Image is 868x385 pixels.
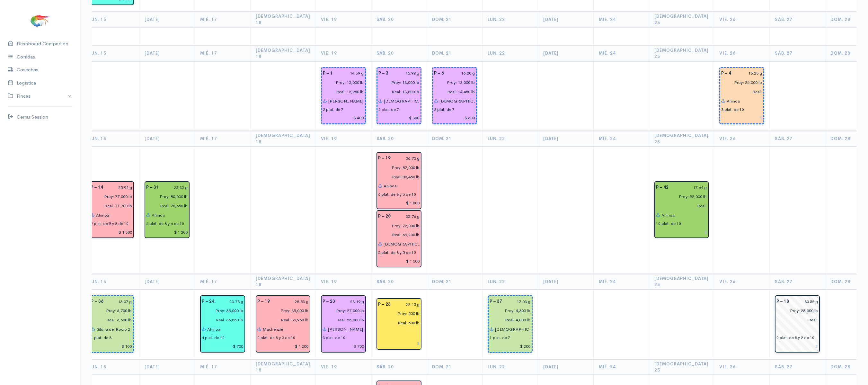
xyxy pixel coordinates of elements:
th: Vie. 26 [714,46,770,61]
input: g [793,297,818,306]
input: $ [91,342,132,351]
input: pescadas [374,172,420,182]
th: [DATE] [538,131,593,147]
input: estimadas [87,192,132,201]
div: Piscina: 31 Peso: 25.33 g Libras Proy: 80,000 lb Libras Reales: 78,650 lb Rendimiento: 98.3% Empa... [145,181,190,238]
input: g [506,297,531,306]
th: Lun. 22 [482,359,538,375]
th: Mié. 24 [593,46,649,61]
th: Sáb. 20 [371,131,427,147]
input: g [274,297,309,306]
input: g [672,183,707,192]
th: Vie. 19 [315,12,371,27]
input: $ [378,198,420,208]
input: $ [257,342,309,351]
div: P – 36 [87,297,107,306]
th: Sáb. 27 [770,12,825,27]
div: P – 6 [430,69,448,78]
th: Lun. 15 [84,274,139,289]
input: pescadas [430,87,475,96]
div: P – 20 [374,212,394,221]
th: [DEMOGRAPHIC_DATA] 18 [251,46,316,61]
div: Piscina: 4 Tipo: Raleo Peso: 15.25 g Libras Proy: 26,000 lb Empacadora: Cofimar Gabarra: Ahinoa P... [719,67,764,125]
input: estimadas [486,306,531,316]
th: Vie. 26 [714,274,770,289]
div: Piscina: 23 Peso: 22.15 g Libras Proy: 500 lb Libras Reales: 500 lb Rendimiento: 100.0% Empacador... [376,298,421,350]
th: Lun. 15 [84,46,139,61]
th: Mié. 17 [195,274,251,289]
div: 3 plat. de 10 [323,335,345,341]
div: 2 plat. de 8 y 2 de 10 [776,335,814,341]
th: [DEMOGRAPHIC_DATA] 18 [251,12,316,27]
input: estimadas [87,306,132,316]
th: Mié. 24 [593,12,649,27]
div: P – 19 [374,154,394,163]
input: g [107,297,132,306]
input: g [394,300,420,309]
input: $ [323,113,364,123]
th: [DATE] [139,46,195,61]
input: $ [490,342,531,351]
th: Sáb. 20 [371,274,427,289]
input: estimadas [253,306,309,316]
th: Sáb. 27 [770,274,825,289]
div: 1 plat. de 8 [91,335,111,341]
th: Dom. 21 [427,359,482,375]
input: estimadas [430,78,475,87]
input: estimadas [374,163,420,172]
th: [DATE] [139,274,195,289]
input: $ [776,342,818,351]
div: P – 18 [773,297,793,306]
input: $ [378,113,420,123]
input: g [163,183,188,192]
div: Piscina: 6 Tipo: Raleo Peso: 16.20 g Libras Proy: 13,000 lb Libras Reales: 14,450 lb Rendimiento:... [432,67,477,125]
th: Lun. 22 [482,12,538,27]
input: $ [378,256,420,266]
div: P – 3 [375,69,392,78]
input: estimadas [375,78,420,87]
th: Dom. 21 [427,46,482,61]
div: 2 plat. de 7 [434,107,455,112]
th: Vie. 26 [714,12,770,27]
th: [DATE] [538,46,593,61]
input: pescadas [486,315,531,325]
input: g [392,69,420,78]
th: Vie. 19 [315,359,371,375]
th: Mié. 17 [195,359,251,375]
input: g [218,297,244,306]
th: Vie. 26 [714,131,770,147]
th: Mié. 24 [593,274,649,289]
th: Mié. 17 [195,46,251,61]
input: g [448,69,475,78]
th: Sáb. 20 [371,46,427,61]
th: Mié. 17 [195,131,251,147]
th: [DEMOGRAPHIC_DATA] 25 [649,359,714,375]
div: P – 23 [319,297,339,306]
div: P – 42 [652,183,672,192]
th: Vie. 19 [315,46,371,61]
th: Dom. 21 [427,274,482,289]
div: Piscina: 42 Peso: 17.64 g Libras Proy: 92,000 lb Empacadora: Expotuna Gabarra: Ahinoa Plataformas... [654,181,709,238]
div: Piscina: 19 Peso: 28.53 g Libras Proy: 35,000 lb Libras Reales: 36,950 lb Rendimiento: 105.6% Emp... [256,295,310,353]
input: estimadas [773,306,818,316]
div: 3 plat. de 10 [721,107,744,112]
div: Piscina: 1 Tipo: Raleo Peso: 14.69 g Libras Proy: 13,000 lb Libras Reales: 12,950 lb Rendimiento:... [321,67,366,125]
th: [DEMOGRAPHIC_DATA] 18 [251,359,316,375]
input: g [337,69,364,78]
th: Lun. 22 [482,46,538,61]
th: Dom. 21 [427,12,482,27]
div: P – 31 [142,183,163,192]
th: Vie. 19 [315,274,371,289]
div: P – 23 [374,300,394,309]
th: Lun. 15 [84,131,139,147]
input: pescadas [717,87,762,96]
input: pescadas [652,201,707,210]
input: g [394,154,420,163]
input: $ [434,113,475,123]
div: P – 14 [87,183,107,192]
th: Mié. 24 [593,359,649,375]
input: g [107,183,132,192]
input: pescadas [374,318,420,327]
th: Sáb. 27 [770,46,825,61]
div: Piscina: 18 Peso: 30.52 g Libras Proy: 28,000 lb Empacadora: Sin asignar Plataformas: 2 plat. de ... [775,295,820,353]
